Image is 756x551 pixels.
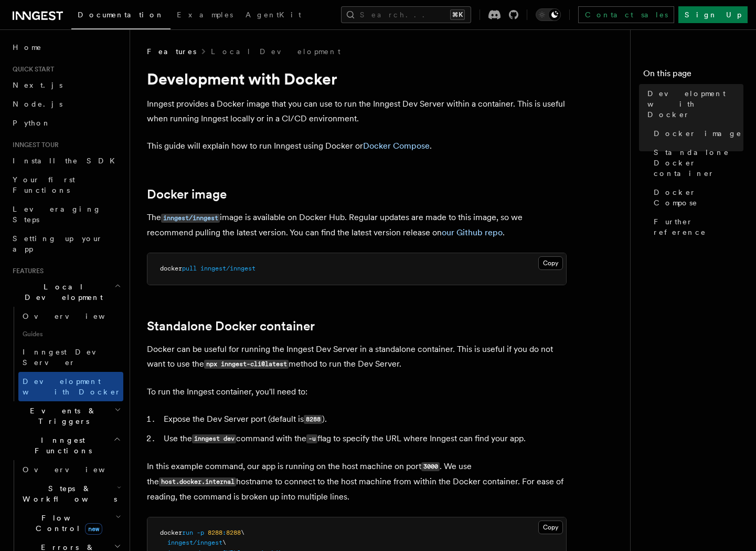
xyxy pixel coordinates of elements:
[160,529,182,536] span: docker
[226,529,241,536] span: 8288
[71,3,171,29] a: Documentation
[18,508,123,538] button: Flow Controlnew
[161,214,220,223] code: inngest/inngest
[8,229,123,258] a: Setting up your app
[192,434,236,443] code: inngest dev
[18,307,123,326] a: Overview
[241,529,244,536] span: \
[246,11,301,19] span: AgentKit
[304,415,322,424] code: 8288
[643,67,743,84] h4: On this page
[18,483,117,504] span: Steps & Workflows
[147,210,567,240] p: The image is available on Docker Hub. Regular updates are made to this image, so we recommend pul...
[8,277,123,307] button: Local Development
[8,141,59,149] span: Inngest tour
[147,46,196,57] span: Features
[147,69,567,88] h1: Development with Docker
[147,187,227,202] a: Docker image
[13,100,62,108] span: Node.js
[442,227,503,237] a: our Github repo
[177,11,233,19] span: Examples
[643,84,743,124] a: Development with Docker
[450,9,465,20] kbd: ⌘K
[18,479,123,508] button: Steps & Workflows
[654,216,743,237] span: Further reference
[8,65,54,74] span: Quick start
[239,3,307,28] a: AgentKit
[161,212,220,222] a: inngest/inngest
[13,81,62,89] span: Next.js
[536,8,561,21] button: Toggle dark mode
[18,513,115,534] span: Flow Control
[363,141,430,151] a: Docker Compose
[13,157,121,165] span: Install the SDK
[182,529,193,536] span: run
[147,139,567,153] p: This guide will explain how to run Inngest using Docker or .
[18,460,123,479] a: Overview
[23,465,131,474] span: Overview
[578,6,674,23] a: Contact sales
[13,175,75,194] span: Your first Functions
[85,523,102,535] span: new
[13,234,103,253] span: Setting up your app
[160,265,182,272] span: docker
[147,459,567,504] p: In this example command, our app is running on the host machine on port . We use the hostname to ...
[13,119,51,127] span: Python
[8,307,123,401] div: Local Development
[18,342,123,372] a: Inngest Dev Server
[171,3,239,28] a: Examples
[147,384,567,399] p: To run the Inngest container, you'll need to:
[200,265,255,272] span: inngest/inngest
[23,377,121,396] span: Development with Docker
[208,529,222,536] span: 8288
[649,143,743,183] a: Standalone Docker container
[161,431,567,446] li: Use the command with the flag to specify the URL where Inngest can find your app.
[8,282,114,303] span: Local Development
[8,151,123,170] a: Install the SDK
[306,434,317,443] code: -u
[421,462,440,471] code: 3000
[8,76,123,95] a: Next.js
[13,42,42,53] span: Home
[147,97,567,126] p: Inngest provides a Docker image that you can use to run the Inngest Dev Server within a container...
[538,521,563,534] button: Copy
[18,372,123,401] a: Development with Docker
[167,539,222,546] span: inngest/inngest
[197,529,204,536] span: -p
[23,312,131,320] span: Overview
[538,256,563,270] button: Copy
[78,11,164,19] span: Documentation
[147,342,567,372] p: Docker can be useful for running the Inngest Dev Server in a standalone container. This is useful...
[8,113,123,132] a: Python
[23,348,112,367] span: Inngest Dev Server
[654,128,742,139] span: Docker image
[8,200,123,229] a: Leveraging Steps
[647,88,743,120] span: Development with Docker
[8,401,123,431] button: Events & Triggers
[8,170,123,200] a: Your first Functions
[18,326,123,342] span: Guides
[147,319,315,334] a: Standalone Docker container
[222,529,226,536] span: :
[8,406,114,427] span: Events & Triggers
[341,6,471,23] button: Search...⌘K
[654,147,743,179] span: Standalone Docker container
[649,212,743,242] a: Further reference
[678,6,748,23] a: Sign Up
[8,435,113,456] span: Inngest Functions
[8,431,123,460] button: Inngest Functions
[182,265,197,272] span: pull
[211,46,340,57] a: Local Development
[204,360,289,369] code: npx inngest-cli@latest
[8,95,123,113] a: Node.js
[8,267,44,275] span: Features
[649,183,743,212] a: Docker Compose
[161,412,567,427] li: Expose the Dev Server port (default is ).
[654,187,743,208] span: Docker Compose
[13,205,101,224] span: Leveraging Steps
[649,124,743,143] a: Docker image
[222,539,226,546] span: \
[8,38,123,57] a: Home
[159,477,236,486] code: host.docker.internal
